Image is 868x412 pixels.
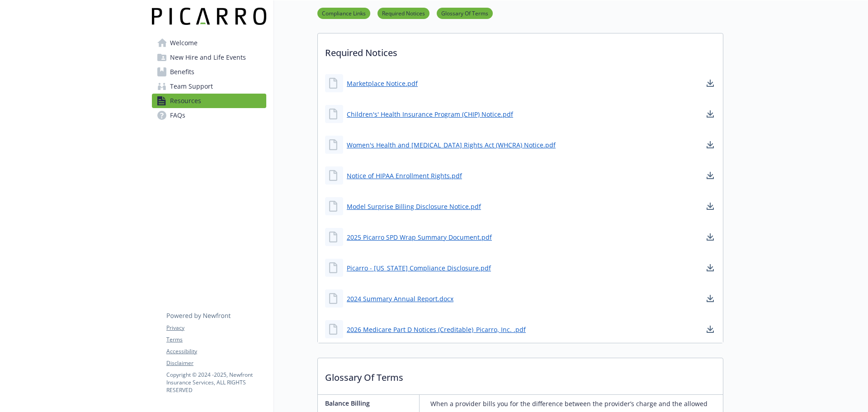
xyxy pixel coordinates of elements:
a: Model Surprise Billing Disclosure Notice.pdf [347,202,481,211]
a: Resources [152,94,266,108]
a: download document [705,201,716,212]
a: 2024 Summary Annual Report.docx [347,294,453,303]
span: Benefits [170,65,194,79]
span: Welcome [170,36,198,50]
a: Required Notices [377,9,429,17]
p: Glossary Of Terms [318,358,723,392]
a: download document [705,232,716,242]
a: Women's Health and [MEDICAL_DATA] Rights Act (WHCRA) Notice.pdf [347,140,556,150]
a: Privacy [166,324,266,332]
span: Resources [170,94,201,108]
p: Balance Billing [325,398,415,408]
a: download document [705,109,716,119]
span: FAQs [170,108,185,123]
a: Benefits [152,65,266,79]
a: Notice of HIPAA Enrollment Rights.pdf [347,171,462,180]
a: Glossary Of Terms [437,9,493,17]
p: Copyright © 2024 - 2025 , Newfront Insurance Services, ALL RIGHTS RESERVED [166,371,266,394]
a: Picarro - [US_STATE] Compliance Disclosure.pdf [347,263,491,273]
a: Disclaimer [166,359,266,367]
p: Required Notices [318,33,723,67]
a: Terms [166,336,266,344]
a: download document [705,170,716,181]
a: Marketplace Notice.pdf [347,79,418,88]
a: download document [705,139,716,150]
a: New Hire and Life Events [152,50,266,65]
span: New Hire and Life Events [170,50,246,65]
a: 2025 Picarro SPD Wrap Summary Document.pdf [347,232,492,242]
a: Welcome [152,36,266,50]
a: 2026 Medicare Part D Notices (Creditable)_Picarro, Inc. .pdf [347,325,526,334]
a: FAQs [152,108,266,123]
a: download document [705,293,716,304]
a: Team Support [152,79,266,94]
a: download document [705,324,716,335]
a: download document [705,262,716,273]
a: Children's' Health Insurance Program (CHIP) Notice.pdf [347,109,513,119]
a: Compliance Links [317,9,370,17]
a: Accessibility [166,347,266,355]
span: Team Support [170,79,213,94]
a: download document [705,78,716,89]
